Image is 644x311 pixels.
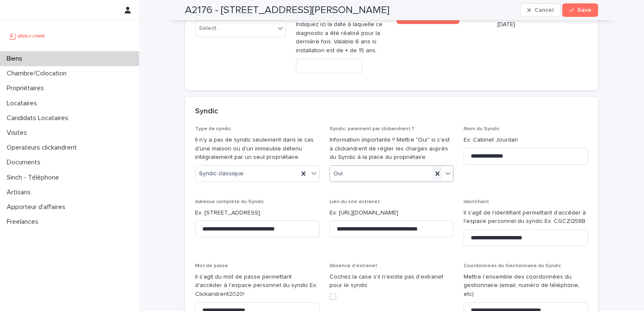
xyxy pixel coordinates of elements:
[7,27,48,44] img: UCB0brd3T0yccxBKYDjQ
[3,144,83,152] p: Operateurs clickandrent
[464,126,499,131] span: Nom du Syndic
[296,20,386,55] p: Indiquez ici la date à laquelle ce diagnostic a été réalisé pour la dernière fois. Valable 6 ans ...
[3,203,72,211] p: Apporteur d'affaires
[3,129,34,137] p: Visites
[3,55,29,63] p: Biens
[185,4,389,16] h2: A2176 - [STREET_ADDRESS][PERSON_NAME]
[330,273,454,290] p: Cochez la case s'il n'existe pas d'extranet pour le syndic
[195,126,231,131] span: Type de syndic
[577,7,591,13] span: Save
[464,273,588,299] p: Mettre l'ensemble des coordonnées du gestionnaire (email, numéro de téléphone, etc)
[330,136,454,162] p: Information importante !! Mettre "Oui" si c'est à clickandrent de régler les charges auprès du Sy...
[3,114,75,122] p: Candidats Locataires
[330,209,454,217] p: Ex: [URL][DOMAIN_NAME]
[195,199,264,204] span: Adresse complète du Syndic
[464,263,561,268] span: Coordonnées du Gestionnaire du Syndic
[3,158,47,166] p: Documents
[3,84,51,92] p: Propriétaires
[195,136,319,162] p: Il n'y a pas de syndic seulement dans le cas d'une maison ou d'un immeuble détenu intégralement p...
[195,107,218,116] h2: Syndic
[497,20,588,29] p: [DATE]
[562,3,598,17] button: Save
[330,126,414,131] span: Syndic: paiement par clickandrent ?
[520,3,561,17] button: Cancel
[534,7,553,13] span: Cancel
[195,273,319,299] p: Il s'agit du mot de passe permettant d'accéder à l'espace personnel du syndic Ex: Clickandrent2020!
[195,209,319,217] p: Ex: [STREET_ADDRESS]
[199,169,244,178] span: Syndic classique
[333,169,343,178] span: Oui
[464,209,588,226] p: Il s'agit de l'identifiant permettant d'accéder à l'espace personnel du syndic Ex: CGCZQ58B
[330,263,377,268] span: Absence d'extranet
[3,218,45,226] p: Freelances
[3,188,38,196] p: Artisans
[199,24,220,33] div: Select...
[464,136,588,145] p: Ex: Cabinet Jourdan
[3,70,73,78] p: Chambre/Colocation
[3,174,66,182] p: Sinch - Téléphone
[195,263,228,268] span: Mot de passe
[330,199,380,204] span: Lien du site extranet
[3,99,44,107] p: Locataires
[464,199,489,204] span: Identifiant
